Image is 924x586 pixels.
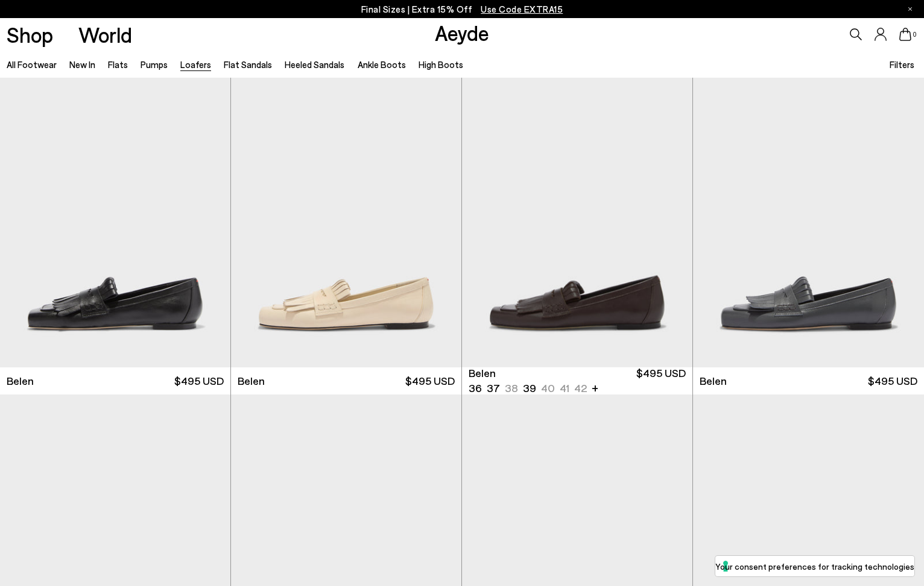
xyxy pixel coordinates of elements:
[285,59,344,70] a: Heeled Sandals
[141,59,168,70] a: Pumps
[462,78,692,367] div: 1 / 6
[592,379,598,396] li: +
[78,24,132,45] a: World
[7,373,34,388] span: Belen
[108,59,128,70] a: Flats
[715,556,914,576] button: Your consent preferences for tracking technologies
[7,24,53,45] a: Shop
[231,367,461,394] a: Belen $495 USD
[899,28,911,41] a: 0
[361,2,563,17] p: Final Sizes | Extra 15% Off
[911,31,917,38] span: 0
[231,78,461,367] img: Belen Tassel Loafers
[700,373,727,388] span: Belen
[469,381,482,396] li: 36
[7,59,57,70] a: All Footwear
[69,59,95,70] a: New In
[715,560,914,573] label: Your consent preferences for tracking technologies
[238,373,265,388] span: Belen
[890,59,914,70] span: Filters
[174,373,224,388] span: $495 USD
[358,59,406,70] a: Ankle Boots
[462,78,692,367] img: Belen Tassel Loafers
[868,373,917,388] span: $495 USD
[481,4,563,14] span: Navigate to /collections/ss25-final-sizes
[180,59,211,70] a: Loafers
[693,367,924,394] a: Belen $495 USD
[435,20,489,45] a: Aeyde
[469,381,583,396] ul: variant
[462,78,692,367] a: Next slide Previous slide
[419,59,463,70] a: High Boots
[487,381,500,396] li: 37
[469,366,496,381] span: Belen
[523,381,536,396] li: 39
[636,366,686,396] span: $495 USD
[224,59,272,70] a: Flat Sandals
[462,367,692,394] a: Belen 36 37 38 39 40 41 42 + $495 USD
[405,373,455,388] span: $495 USD
[693,78,924,367] img: Belen Tassel Loafers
